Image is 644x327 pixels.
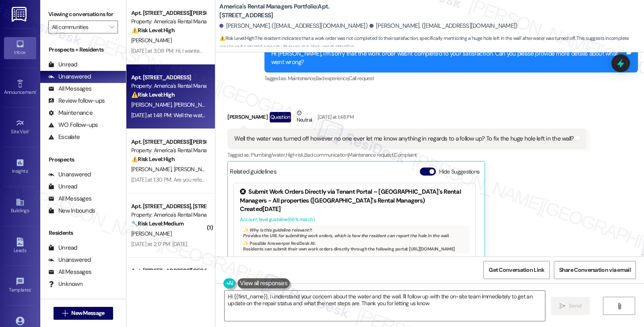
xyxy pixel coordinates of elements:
[227,109,586,128] div: [PERSON_NAME]
[131,37,171,44] span: [PERSON_NAME]
[71,309,104,317] span: New Message
[559,266,631,274] span: Share Conversation via email
[31,286,32,292] span: •
[131,91,175,98] strong: ⚠️ Risk Level: High
[616,303,622,309] i: 
[109,24,114,30] i: 
[48,133,80,141] div: Escalate
[48,170,91,179] div: Unanswered
[48,207,95,215] div: New Inbounds
[439,168,480,176] label: Hide Suggestions
[489,266,544,274] span: Get Conversation Link
[48,109,93,117] div: Maintenance
[243,227,466,233] div: ✨ Why is this guideline relevant?:
[240,226,469,253] div: Provides the URL for submitting work orders, which is how the resident can report the hole in the...
[219,35,254,41] strong: ⚠️ Risk Level: High
[270,112,291,122] div: Question
[131,166,174,173] span: [PERSON_NAME]
[240,205,469,213] div: Created [DATE]
[554,261,636,279] button: Share Conversation via email
[54,307,113,320] button: New Message
[551,297,590,315] button: Send
[559,303,566,309] i: 
[316,75,349,82] span: Bad experience ,
[48,60,77,69] div: Unread
[40,229,126,237] div: Residents
[48,244,77,252] div: Unread
[271,50,625,67] div: Hi [PERSON_NAME], I'm sorry that the work order wasn't completed to your satisfaction. Can you pl...
[62,310,68,317] i: 
[131,112,486,119] div: [DATE] at 1:48 PM: Well the water was turned off however no one ever let me know anything in rega...
[12,7,28,22] img: ResiDesk Logo
[48,8,118,21] label: Viewing conversations for
[4,116,36,138] a: Site Visit •
[48,72,91,81] div: Unanswered
[243,246,454,252] span: Residents can submit their own work orders directly through the following portal: [URL][DOMAIN_NAME]
[131,73,206,82] div: Apt. [STREET_ADDRESS]
[131,101,174,108] span: [PERSON_NAME]
[131,9,206,17] div: Apt. [STREET_ADDRESS][PERSON_NAME], [STREET_ADDRESS][PERSON_NAME]
[131,176,319,183] div: [DATE] at 1:30 PM: Are you referring to the giant mold issue or the electrical issue?
[174,166,214,173] span: [PERSON_NAME]
[4,275,36,296] a: Templates •
[569,302,581,310] span: Send
[28,167,29,173] span: •
[219,22,367,30] div: [PERSON_NAME]. ([EMAIL_ADDRESS][DOMAIN_NAME])
[240,215,469,224] div: Account level guideline ( 66 % match)
[219,2,380,20] b: America's Rental Managers Portfolio: Apt. [STREET_ADDRESS]
[131,17,206,26] div: Property: America's Rental Managers Portfolio
[29,128,30,133] span: •
[234,135,574,143] div: Well the water was turned off however no one ever let me know anything in regards to a follow up?...
[304,151,348,158] span: Bad communication ,
[131,211,206,219] div: Property: America's Rental Managers Portfolio
[227,149,586,161] div: Tagged as:
[295,109,314,126] div: Neutral
[4,156,36,178] a: Insights •
[316,113,354,121] div: [DATE] at 1:48 PM
[251,151,285,158] span: Plumbing/water ,
[264,72,638,84] div: Tagged as:
[40,155,126,164] div: Prospects
[48,85,91,93] div: All Messages
[131,155,175,163] strong: ⚠️ Risk Level: High
[243,240,466,246] div: ✨ Possible Answer per ResiDesk AI:
[483,261,549,279] button: Get Conversation Link
[4,235,36,257] a: Leads
[48,256,91,264] div: Unanswered
[131,240,187,248] div: [DATE] at 2:17 PM: [DATE]
[48,97,105,105] div: Review follow-ups
[131,82,206,90] div: Property: America's Rental Managers Portfolio
[131,47,414,54] div: [DATE] at 3:08 PM: Hi, I wanted to let you know my rent will be late this month. It will be paid ...
[4,37,36,59] a: Inbox
[230,168,277,179] div: Related guidelines
[225,291,545,321] textarea: Hi {{first_name}}, I understand your concern about the water and the wall. I'll follow up with th...
[240,188,469,205] div: Submit Work Orders Directly via Tenant Portal – [GEOGRAPHIC_DATA]'s Rental Managers - All propert...
[131,230,171,237] span: [PERSON_NAME]
[131,146,206,155] div: Property: America's Rental Managers Portfolio
[48,280,83,288] div: Unknown
[394,151,417,158] span: Complaint
[131,138,206,146] div: Apt. [STREET_ADDRESS][PERSON_NAME][PERSON_NAME]
[174,101,214,108] span: [PERSON_NAME]
[288,75,316,82] span: Maintenance ,
[349,75,374,82] span: Call request
[48,195,91,203] div: All Messages
[348,151,394,158] span: Maintenance request ,
[131,27,175,34] strong: ⚠️ Risk Level: High
[369,22,518,30] div: [PERSON_NAME]. ([EMAIL_ADDRESS][DOMAIN_NAME])
[131,202,206,211] div: Apt. [STREET_ADDRESS], [STREET_ADDRESS]
[48,121,98,129] div: WO Follow-ups
[48,182,77,191] div: Unread
[131,267,206,275] div: Apt. [STREET_ADDRESS][GEOGRAPHIC_DATA][STREET_ADDRESS]
[131,220,184,227] strong: 🔧 Risk Level: Medium
[48,268,91,276] div: All Messages
[4,195,36,217] a: Buildings
[52,21,105,33] input: All communities
[36,88,37,94] span: •
[40,46,126,54] div: Prospects + Residents
[219,34,644,52] span: : The resident indicates that a work order was not completed to their satisfaction, specifically ...
[286,151,305,158] span: High risk ,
